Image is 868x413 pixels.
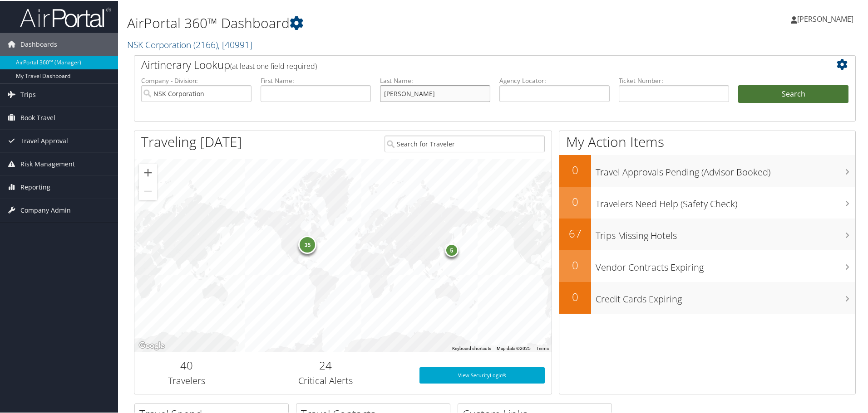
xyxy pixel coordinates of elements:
[20,152,75,175] span: Risk Management
[797,13,853,23] span: [PERSON_NAME]
[127,13,617,32] h1: AirPortal 360™ Dashboard
[559,257,591,272] h2: 0
[20,129,68,151] span: Travel Approval
[596,160,855,178] h3: Travel Approvals Pending (Advisor Booked)
[218,38,252,50] span: , [ 40991 ]
[559,281,855,313] a: 0Credit Cards Expiring
[497,345,531,350] span: Map data ©2025
[536,345,549,350] a: Terms (opens in new tab)
[596,224,855,241] h3: Trips Missing Hotels
[193,38,218,50] span: ( 2166 )
[20,106,55,128] span: Book Travel
[246,374,406,386] h3: Critical Alerts
[261,75,371,84] label: First Name:
[139,181,157,199] button: Zoom out
[246,357,406,372] h2: 24
[20,32,57,55] span: Dashboards
[419,366,545,383] a: View SecurityLogic®
[139,163,157,181] button: Zoom in
[20,6,111,27] img: airportal-logo.png
[137,339,167,351] a: Open this area in Google Maps (opens a new window)
[596,287,855,305] h3: Credit Cards Expiring
[20,198,71,221] span: Company Admin
[141,75,252,84] label: Company - Division:
[298,234,316,253] div: 35
[559,193,591,209] h2: 0
[596,256,855,273] h3: Vendor Contracts Expiring
[141,131,242,151] h1: Traveling [DATE]
[452,345,491,351] button: Keyboard shortcuts
[559,131,855,151] h1: My Action Items
[619,75,729,84] label: Ticket Number:
[559,154,855,186] a: 0Travel Approvals Pending (Advisor Booked)
[20,175,50,198] span: Reporting
[230,60,317,70] span: (at least one field required)
[385,135,545,151] input: Search for Traveler
[499,75,610,84] label: Agency Locator:
[380,75,490,84] label: Last Name:
[137,339,167,351] img: Google
[559,288,591,304] h2: 0
[738,84,848,102] button: Search
[559,225,591,240] h2: 67
[444,243,458,256] div: 5
[141,374,232,386] h3: Travelers
[20,83,36,105] span: Trips
[127,38,252,50] a: NSK Corporation
[596,192,855,209] h3: Travelers Need Help (Safety Check)
[559,186,855,218] a: 0Travelers Need Help (Safety Check)
[559,218,855,249] a: 67Trips Missing Hotels
[791,5,863,32] a: [PERSON_NAME]
[559,249,855,281] a: 0Vendor Contracts Expiring
[141,56,789,72] h2: Airtinerary Lookup
[559,161,591,177] h2: 0
[141,357,232,372] h2: 40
